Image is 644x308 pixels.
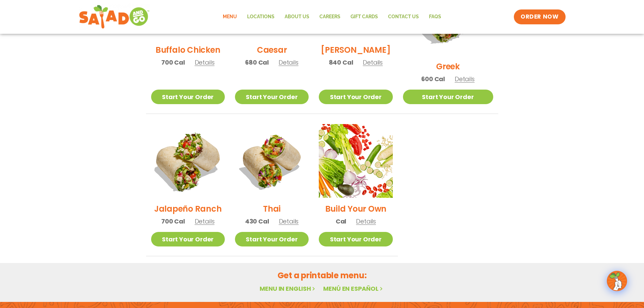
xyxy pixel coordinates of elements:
a: Careers [314,9,345,25]
img: wpChatIcon [607,271,626,290]
a: Menú en español [323,284,384,293]
img: Product photo for Jalapeño Ranch Wrap [144,118,231,204]
span: Details [363,58,383,67]
h2: Caesar [257,44,287,56]
span: Details [455,75,475,83]
span: 840 Cal [329,58,353,67]
span: 700 Cal [161,58,185,67]
span: Details [195,217,215,226]
a: Start Your Order [235,90,309,104]
span: Details [356,217,376,226]
a: About Us [280,9,314,25]
a: Start Your Order [151,232,225,246]
h2: Build Your Own [325,203,387,215]
span: Cal [336,217,346,226]
nav: Menu [218,9,446,25]
a: Start Your Order [151,90,225,104]
h2: Get a printable menu: [146,269,498,281]
span: 430 Cal [245,217,269,226]
a: Start Your Order [319,232,392,246]
a: Contact Us [383,9,424,25]
a: Menu [218,9,242,25]
a: Locations [242,9,280,25]
span: 600 Cal [421,74,445,84]
h2: Thai [263,203,281,215]
h2: [PERSON_NAME] [321,44,390,56]
a: FAQs [424,9,446,25]
h2: Greek [436,61,460,72]
img: Product photo for Build Your Own [319,124,392,198]
img: Product photo for Thai Wrap [235,124,309,198]
h2: Jalapeño Ranch [154,203,222,215]
span: Details [195,58,215,67]
a: Start Your Order [235,232,309,246]
a: Menu in English [260,284,316,293]
span: Details [279,217,299,226]
span: 680 Cal [245,58,269,67]
span: ORDER NOW [521,13,558,21]
a: ORDER NOW [514,9,565,24]
a: Start Your Order [403,90,493,104]
h2: Buffalo Chicken [156,44,220,56]
span: 700 Cal [161,217,185,226]
span: Details [279,58,299,67]
a: Start Your Order [319,90,392,104]
a: GIFT CARDS [345,9,383,25]
img: new-SAG-logo-768×292 [79,3,150,30]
